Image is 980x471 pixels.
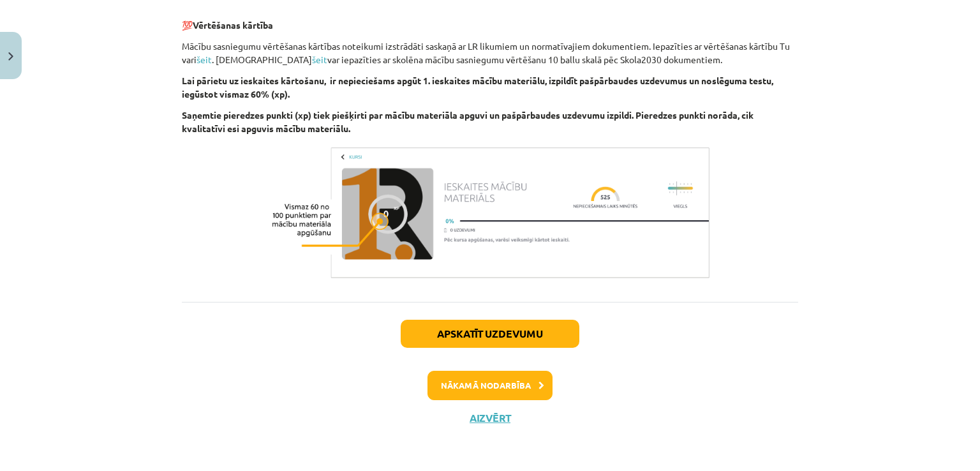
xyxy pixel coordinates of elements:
strong: Saņemtie pieredzes punkti (xp) tiek piešķirti par mācību materiāla apguvi un pašpārbaudes uzdevum... [182,109,754,134]
button: Nākamā nodarbība [427,371,553,400]
p: 💯 [182,5,798,32]
p: Mācību sasniegumu vērtēšanas kārtības noteikumi izstrādāti saskaņā ar LR likumiem un normatīvajie... [182,40,798,66]
button: Aizvērt [466,412,514,424]
a: šeit [312,54,327,65]
b: Vērtēšanas kārtība [193,19,273,31]
strong: Lai pārietu uz ieskaites kārtošanu, ir nepieciešams apgūt 1. ieskaites mācību materiālu, izpildīt... [182,75,773,100]
img: icon-close-lesson-0947bae3869378f0d4975bcd49f059093ad1ed9edebbc8119c70593378902aed.svg [8,52,13,61]
button: Apskatīt uzdevumu [401,320,579,348]
a: šeit [197,54,212,65]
